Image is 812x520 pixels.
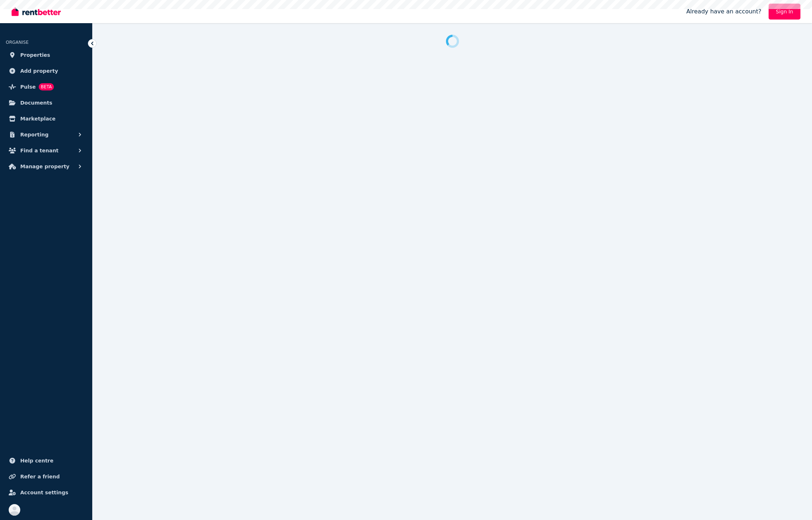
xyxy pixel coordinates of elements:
[20,472,60,481] span: Refer a friend
[20,456,54,465] span: Help centre
[6,127,86,142] button: Reporting
[769,4,800,20] a: Sign In
[20,114,55,123] span: Marketplace
[6,469,86,484] a: Refer a friend
[6,111,86,126] a: Marketplace
[6,453,86,468] a: Help centre
[20,488,68,497] span: Account settings
[20,98,52,107] span: Documents
[6,96,86,110] a: Documents
[6,64,86,78] a: Add property
[20,51,50,59] span: Properties
[12,6,61,17] img: RentBetter
[686,7,761,16] span: Already have an account?
[39,83,54,90] span: BETA
[6,143,86,158] button: Find a tenant
[20,130,48,139] span: Reporting
[6,48,86,62] a: Properties
[20,162,69,171] span: Manage property
[6,159,86,174] button: Manage property
[6,40,29,45] span: ORGANISE
[20,146,59,155] span: Find a tenant
[6,80,86,94] a: PulseBETA
[6,485,86,500] a: Account settings
[20,67,58,75] span: Add property
[20,83,36,91] span: Pulse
